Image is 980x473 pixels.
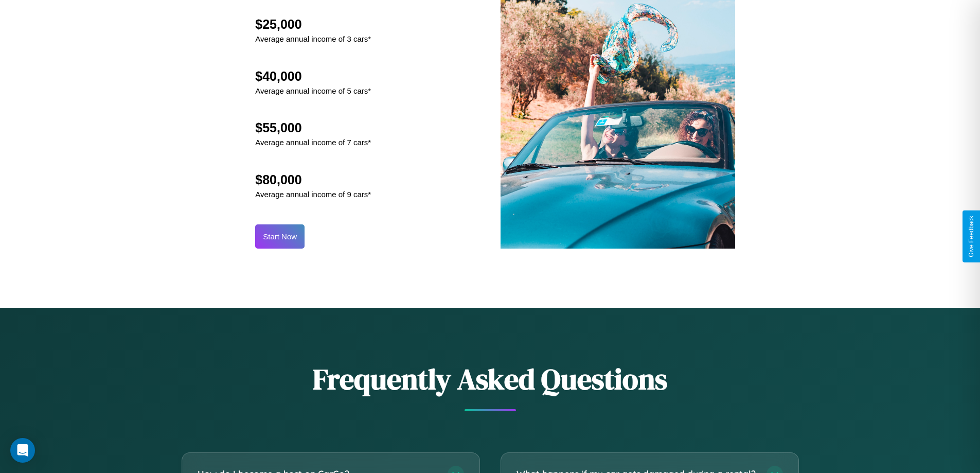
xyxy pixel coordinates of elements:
[255,17,371,32] h2: $25,000
[255,32,371,46] p: Average annual income of 3 cars*
[255,187,371,201] p: Average annual income of 9 cars*
[10,438,35,463] div: Open Intercom Messenger
[968,216,975,257] div: Give Feedback
[255,120,371,135] h2: $55,000
[255,224,305,249] button: Start Now
[182,359,799,399] h2: Frequently Asked Questions
[255,84,371,98] p: Average annual income of 5 cars*
[255,135,371,149] p: Average annual income of 7 cars*
[255,69,371,84] h2: $40,000
[255,172,371,187] h2: $80,000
